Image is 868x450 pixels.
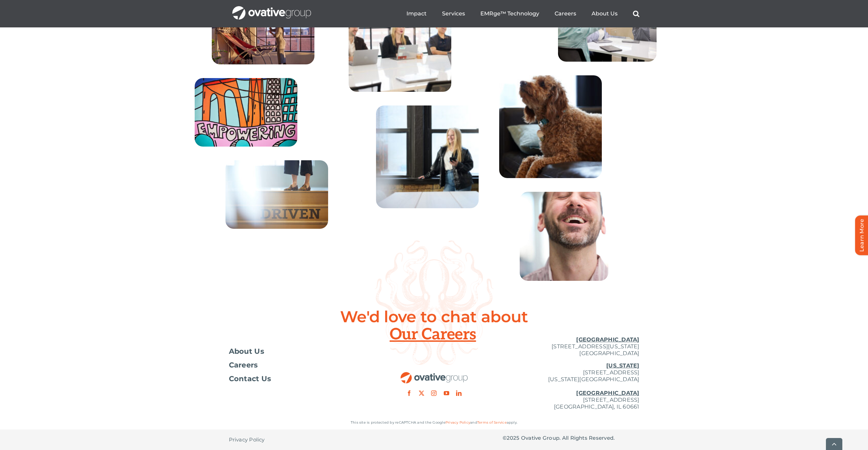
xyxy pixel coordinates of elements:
a: EMRge™ Technology [480,10,539,17]
a: Search [633,10,639,17]
u: [GEOGRAPHIC_DATA] [576,336,639,343]
a: facebook [406,390,412,396]
a: youtube [444,390,449,396]
span: Contact Us [229,375,271,382]
a: About Us [229,348,366,355]
span: Careers [229,362,258,368]
a: About Us [592,10,618,17]
a: Contact Us [229,375,366,382]
img: Home – Careers 8 [520,192,609,281]
nav: Footer Menu [229,348,366,382]
u: [US_STATE] [606,362,639,369]
a: instagram [431,390,437,396]
img: Home – Careers 2 [195,78,297,147]
img: Home – Careers 6 [376,105,479,208]
a: Privacy Policy [229,429,265,450]
a: linkedin [456,390,462,396]
a: OG_Full_horizontal_WHT [232,5,311,12]
a: Impact [406,10,427,17]
p: [STREET_ADDRESS] [US_STATE][GEOGRAPHIC_DATA] [STREET_ADDRESS] [GEOGRAPHIC_DATA], IL 60661 [503,362,639,410]
a: twitter [419,390,424,396]
img: Home – Careers 3 [225,160,328,229]
span: Our Careers [390,326,478,343]
span: Privacy Policy [229,436,265,443]
p: © Ovative Group. All Rights Reserved. [503,435,639,441]
a: Terms of Service [477,420,507,425]
nav: Footer - Privacy Policy [229,429,366,450]
span: 2025 [507,435,520,441]
p: [STREET_ADDRESS][US_STATE] [GEOGRAPHIC_DATA] [503,336,639,357]
p: This site is protected by reCAPTCHA and the Google and apply. [229,419,639,426]
u: [GEOGRAPHIC_DATA] [576,390,639,396]
img: Home – Careers 1 [212,13,314,64]
img: ogiee [499,75,602,178]
a: Careers [229,362,366,368]
a: Services [442,10,465,17]
a: Careers [555,10,576,17]
a: Privacy Policy [445,420,470,425]
span: About Us [229,348,264,355]
a: OG_Full_horizontal_RGB [400,371,468,378]
nav: Menu [406,3,639,25]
